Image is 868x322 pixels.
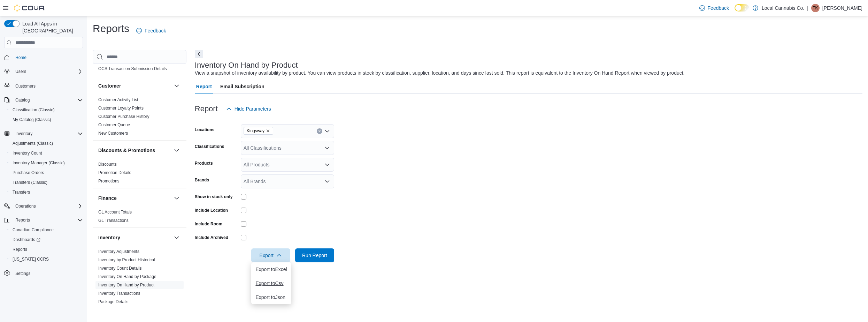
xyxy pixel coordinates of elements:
button: Next [195,50,203,58]
span: My Catalog (Classic) [10,115,83,124]
label: Brands [195,177,209,183]
span: Kingsway [247,127,264,134]
span: Transfers [13,189,30,195]
button: Customer [98,82,171,89]
span: Inventory Count [13,150,42,156]
span: Customers [13,81,83,90]
span: Export to Csv [255,280,287,286]
button: Inventory Manager (Classic) [7,158,86,168]
button: Operations [1,201,86,211]
a: Feedback [133,24,169,38]
a: Customer Purchase History [98,114,149,119]
button: Classification (Classic) [7,105,86,115]
button: Open list of options [324,179,330,184]
span: OCS Transaction Submission Details [98,66,167,72]
span: Classification (Classic) [13,107,55,113]
div: Compliance [93,65,186,76]
h3: Customer [98,82,121,89]
button: Catalog [13,96,32,104]
span: Reports [13,216,83,224]
span: Adjustments (Classic) [10,139,83,148]
button: Run Report [295,248,334,262]
span: Inventory by Product Historical [98,257,155,263]
span: Canadian Compliance [10,226,83,234]
button: Canadian Compliance [7,225,86,235]
p: [PERSON_NAME] [822,4,862,12]
a: GL Transactions [98,218,129,223]
button: Export toCsv [251,276,291,290]
span: Inventory Adjustments [98,249,139,254]
a: Transfers [10,188,33,196]
button: Open list of options [324,128,330,134]
button: Export toJson [251,290,291,304]
span: Inventory [13,129,83,138]
button: Remove Kingsway from selection in this group [266,129,270,133]
label: Include Room [195,221,222,227]
span: Adjustments (Classic) [13,141,53,146]
a: Customer Queue [98,122,130,127]
button: Reports [13,216,33,224]
span: Feedback [708,5,729,12]
span: Report [196,80,212,93]
a: GL Account Totals [98,210,132,215]
a: Home [13,53,29,62]
button: Operations [13,202,39,210]
a: Reports [10,245,30,254]
span: Inventory Manager (Classic) [13,160,65,166]
img: Cova [14,5,45,12]
label: Products [195,160,213,166]
span: Inventory Count Details [98,265,142,271]
a: Customers [13,82,38,90]
span: Reports [13,247,27,252]
span: Home [15,55,26,60]
div: View a snapshot of inventory availability by product. You can view products in stock by classific... [195,69,685,77]
a: Promotion Details [98,170,131,175]
a: Inventory On Hand by Package [98,274,156,279]
button: Finance [98,195,171,202]
a: OCS Transaction Submission Details [98,66,167,71]
span: GL Account Totals [98,209,132,215]
span: Reports [15,217,30,223]
button: Inventory Count [7,148,86,158]
span: Operations [13,202,83,210]
button: [US_STATE] CCRS [7,254,86,264]
a: Inventory Manager (Classic) [10,159,68,167]
span: Export to Excel [255,267,287,272]
button: Inventory [98,234,171,241]
a: Promotions [98,179,120,184]
h3: Inventory On Hand by Product [195,61,298,69]
a: Customer Activity List [98,97,138,102]
button: Hide Parameters [223,102,274,116]
span: Customer Activity List [98,97,138,103]
span: Inventory On Hand by Package [98,274,156,279]
span: Inventory Manager (Classic) [10,159,83,167]
nav: Complex example [4,50,83,297]
a: Inventory Transactions [98,291,140,296]
span: Package Details [98,299,129,305]
button: Home [1,52,86,62]
span: Promotion Details [98,170,131,175]
span: Transfers (Classic) [10,178,83,187]
span: GL Transactions [98,218,129,223]
button: Purchase Orders [7,168,86,178]
span: Email Subscription [220,80,264,93]
span: Hide Parameters [235,105,271,112]
button: Discounts & Promotions [172,146,181,155]
span: Inventory On Hand by Product [98,282,154,288]
button: Customer [172,82,181,90]
label: Locations [195,127,215,133]
a: Dashboards [7,235,86,245]
a: Purchase Orders [10,169,47,177]
span: Promotions [98,178,120,184]
a: Classification (Classic) [10,106,57,114]
button: Inventory [172,233,181,242]
h1: Reports [93,22,129,36]
a: Canadian Compliance [10,226,56,234]
span: Canadian Compliance [13,227,54,233]
span: Home [13,53,83,62]
a: Inventory Count [10,149,45,157]
h3: Report [195,105,218,113]
span: Customer Loyalty Points [98,105,144,111]
label: Include Location [195,208,228,213]
span: Purchase Orders [10,169,83,177]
